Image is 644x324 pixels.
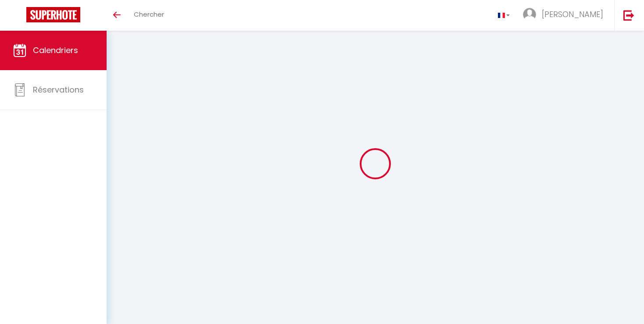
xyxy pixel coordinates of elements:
[33,84,84,95] span: Réservations
[542,9,603,20] span: [PERSON_NAME]
[623,10,634,21] img: logout
[134,10,164,19] span: Chercher
[33,45,78,56] span: Calendriers
[26,7,80,22] img: Super Booking
[523,8,536,21] img: ...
